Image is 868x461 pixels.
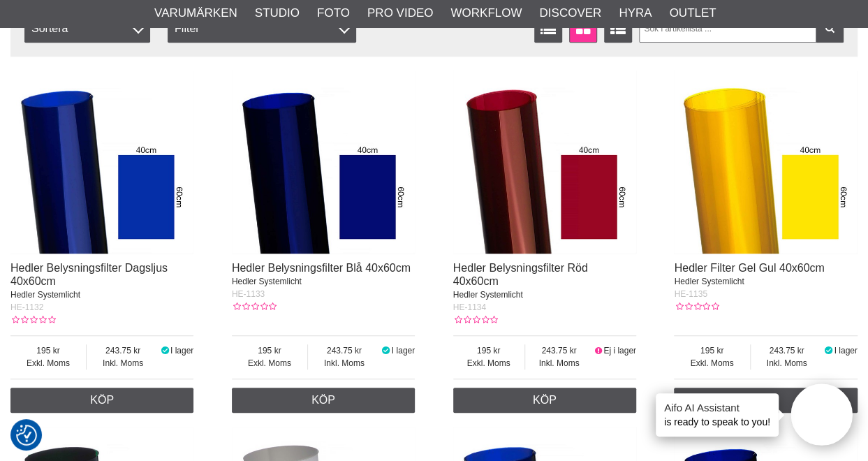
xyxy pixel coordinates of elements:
span: Inkl. Moms [751,357,823,369]
a: Hedler Filter Gel Gul 40x60cm [674,262,824,274]
span: 243.75 [525,344,594,357]
i: I lager [381,346,392,356]
a: Outlet [669,4,716,22]
span: Inkl. Moms [87,357,159,369]
span: Hedler Systemlicht [453,290,523,300]
div: Kundbetyg: 0 [10,314,55,326]
a: Pro Video [367,4,433,22]
span: 195 [232,344,307,357]
i: Ej i lager [593,346,603,356]
span: Exkl. Moms [453,357,524,369]
a: Fönstervisning [569,15,597,43]
a: Köp [674,388,857,413]
a: Hedler Belysningsfilter Röd 40x60cm [453,262,588,287]
a: Listvisning [534,15,562,43]
span: Exkl. Moms [10,357,86,369]
i: I lager [159,346,170,356]
a: Varumärken [154,4,237,22]
button: Samtyckesinställningar [16,423,37,448]
a: Workflow [450,4,522,22]
a: Studio [255,4,300,22]
span: 195 [10,344,86,357]
span: Exkl. Moms [674,357,749,369]
img: Revisit consent button [16,425,37,446]
span: Hedler Systemlicht [10,290,80,300]
span: Exkl. Moms [232,357,307,369]
div: Kundbetyg: 0 [232,300,277,313]
i: I lager [823,346,834,356]
span: Ej i lager [603,346,636,356]
span: Sortera [24,15,150,43]
a: Foto [317,4,350,22]
span: I lager [834,346,857,356]
span: I lager [392,346,415,356]
input: Sök i artikellista ... [639,15,844,43]
a: Hyra [619,4,652,22]
span: HE-1134 [453,302,486,312]
a: Utökad listvisning [604,15,632,43]
h4: Aifo AI Assistant [664,400,770,415]
span: 243.75 [87,344,159,357]
span: Inkl. Moms [525,357,594,369]
img: Hedler Belysningsfilter Röd 40x60cm [453,71,636,254]
a: Hedler Belysningsfilter Blå 40x60cm [232,262,411,274]
div: is ready to speak to you! [656,393,779,437]
span: 243.75 [308,344,381,357]
span: Hedler Systemlicht [674,277,744,286]
img: Hedler Belysningsfilter Dagsljus 40x60cm [10,71,193,254]
span: 195 [674,344,749,357]
a: Köp [453,388,636,413]
a: Hedler Belysningsfilter Dagsljus 40x60cm [10,262,168,287]
span: I lager [170,346,193,356]
a: Discover [539,4,601,22]
span: Inkl. Moms [308,357,381,369]
div: Kundbetyg: 0 [453,314,498,326]
span: HE-1135 [674,289,707,299]
div: Filter [168,15,356,43]
a: Filtrera [816,15,844,43]
span: 243.75 [751,344,823,357]
span: 195 [453,344,524,357]
span: HE-1132 [10,302,43,312]
a: Köp [10,388,193,413]
div: Kundbetyg: 0 [674,300,719,313]
img: Hedler Belysningsfilter Blå 40x60cm [232,71,415,254]
a: Köp [232,388,415,413]
img: Hedler Filter Gel Gul 40x60cm [674,71,857,254]
span: HE-1133 [232,289,265,299]
span: Hedler Systemlicht [232,277,302,286]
